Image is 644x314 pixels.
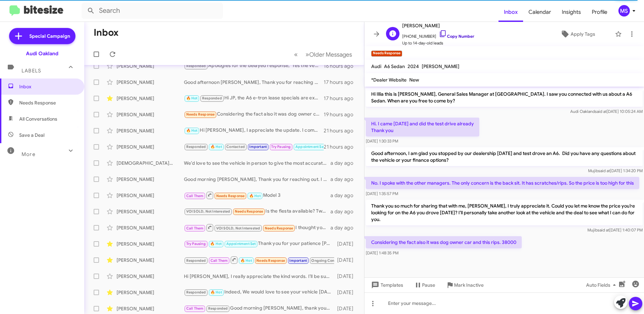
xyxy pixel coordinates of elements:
[216,194,245,198] span: Needs Response
[334,289,359,296] div: [DATE]
[82,3,223,19] input: Search
[117,63,184,69] div: [PERSON_NAME]
[271,145,291,149] span: Try Pausing
[586,2,613,22] a: Profile
[305,50,309,59] span: »
[117,208,184,215] div: [PERSON_NAME]
[19,132,44,138] span: Save a Deal
[9,28,75,44] a: Special Campaign
[256,258,285,263] span: Needs Response
[330,208,359,215] div: a day ago
[117,273,184,280] div: [PERSON_NAME]
[324,79,359,86] div: 17 hours ago
[184,305,334,312] div: Good morning [PERSON_NAME], thank you for reaching out. We’d love the opportunity to see your veh...
[366,200,643,225] p: Thank you so much for sharing that with me, [PERSON_NAME], I truly appreciate it. Could you let m...
[330,224,359,231] div: a day ago
[556,2,586,22] span: Insights
[117,176,184,183] div: [PERSON_NAME]
[370,279,403,291] span: Templates
[371,63,381,69] span: Audi
[184,256,334,264] div: So sorry I missed your call
[366,88,643,107] p: Hi Illia this is [PERSON_NAME], General Sales Manager at [GEOGRAPHIC_DATA]. I saw you connected w...
[570,109,643,114] span: Audi Oakland [DATE] 10:05:24 AM
[408,63,419,69] span: 2024
[366,191,398,196] span: [DATE] 1:35:57 PM
[523,2,556,22] a: Calendar
[598,227,609,232] span: said at
[366,236,522,248] p: Considering the fact also it was dog owner car and this rips. 38000
[29,33,70,39] span: Special Campaign
[409,77,419,83] span: New
[184,191,330,199] div: Model 3
[366,147,643,166] p: Good afternoon, I am glad you stopped by our dealership [DATE] and test drove an A6. Did you have...
[543,28,612,40] button: Apply Tags
[289,258,307,263] span: Important
[211,258,228,263] span: Call Them
[441,279,489,291] button: Mark Inactive
[402,40,474,46] span: Up to 14-day-old leads
[184,127,324,134] div: Hi [PERSON_NAME], I appreciate the update. I completely understand, and I’ll be here when the tim...
[117,289,184,296] div: [PERSON_NAME]
[211,290,222,294] span: 🔥 Hot
[366,177,639,189] p: No. I spoke with the other managers. The only concern is the back sit. It has scratches/rips. So ...
[226,145,245,149] span: Contacted
[290,48,302,61] button: Previous
[19,116,57,122] span: All Conversations
[117,95,184,102] div: [PERSON_NAME]
[324,144,359,150] div: 21 hours ago
[19,83,76,90] span: Inbox
[294,50,298,59] span: «
[22,68,41,74] span: Labels
[186,64,206,68] span: Responded
[240,258,252,263] span: 🔥 Hot
[265,226,293,230] span: Needs Response
[184,111,324,118] div: Considering the fact also it was dog owner car and this rips. 38000
[334,257,359,263] div: [DATE]
[309,51,352,58] span: Older Messages
[588,168,643,173] span: Mujib [DATE] 1:34:20 PM
[618,5,630,17] div: MS
[454,279,484,291] span: Mark Inactive
[366,118,479,136] p: Hi. I came [DATE] and did the test drive already Thank you
[498,2,523,22] span: Inbox
[186,145,206,149] span: Responded
[402,22,474,30] span: [PERSON_NAME]
[226,242,256,246] span: Appointment Set
[371,77,407,83] span: *Dealer Website
[184,208,330,215] div: Is the fiesta available? Two people told me it's sold.
[210,242,222,246] span: 🔥 Hot
[186,96,198,100] span: 🔥 Hot
[235,209,263,214] span: Needs Response
[422,279,435,291] span: Pause
[184,79,324,86] div: Good afternoon [PERSON_NAME], Thank you for reaching out. Please do not hesitate to reach out, I ...
[334,273,359,280] div: [DATE]
[402,30,474,40] span: [PHONE_NUMBER]
[295,145,325,149] span: Appointment Set
[571,28,595,40] span: Apply Tags
[384,63,405,69] span: A6 Sedan
[366,250,398,255] span: [DATE] 1:48:35 PM
[211,145,222,149] span: 🔥 Hot
[186,258,206,263] span: Responded
[117,144,184,150] div: [PERSON_NAME]
[186,209,230,214] span: VOI SOLD, Not Interested
[595,109,607,114] span: said at
[184,176,330,183] div: Good morning [PERSON_NAME], Thank you for reaching out. I will have [PERSON_NAME] provide you wit...
[186,226,204,230] span: Call Them
[186,112,215,117] span: Needs Response
[366,138,398,144] span: [DATE] 1:30:33 PM
[117,79,184,86] div: [PERSON_NAME]
[364,279,409,291] button: Templates
[117,192,184,199] div: [PERSON_NAME]
[324,127,359,134] div: 21 hours ago
[330,176,359,183] div: a day ago
[184,94,324,102] div: Hi JP, the A6 e-tron lease specials are excellent right now, but the biggest advantage is the EV ...
[371,51,402,57] small: Needs Response
[422,63,459,69] span: [PERSON_NAME]
[186,306,204,311] span: Call Them
[216,226,260,230] span: VOI SOLD, Not Interested
[330,192,359,199] div: a day ago
[117,305,184,312] div: [PERSON_NAME]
